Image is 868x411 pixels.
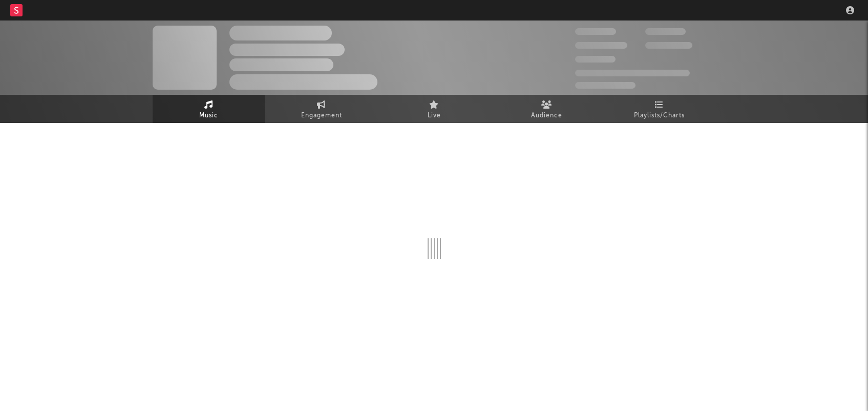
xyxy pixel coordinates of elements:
span: 100,000 [575,56,616,63]
a: Playlists/Charts [603,95,716,123]
span: Live [428,110,441,122]
span: 100,000 [645,28,686,35]
a: Audience [491,95,603,123]
span: Playlists/Charts [634,110,685,122]
span: 1,000,000 [645,42,692,49]
a: Music [153,95,265,123]
a: Live [378,95,491,123]
span: Jump Score: 85.0 [575,82,636,89]
span: Audience [531,110,562,122]
span: 300,000 [575,28,616,35]
span: Engagement [301,110,342,122]
span: Music [199,110,218,122]
a: Engagement [265,95,378,123]
span: 50,000,000 Monthly Listeners [575,70,690,76]
span: 50,000,000 [575,42,627,49]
